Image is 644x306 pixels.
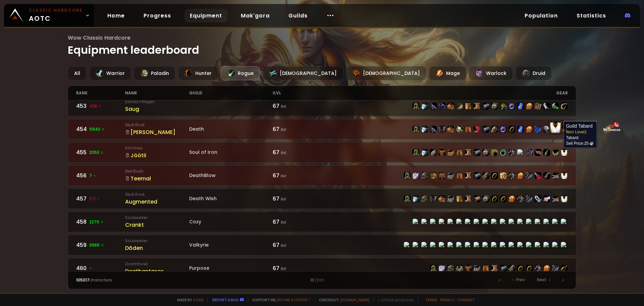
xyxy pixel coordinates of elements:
[125,174,189,183] div: Teemal
[429,66,466,80] div: Mage
[561,103,568,110] img: item-17069
[404,195,411,202] img: item-16821
[68,119,577,139] a: 4545942 Skull Rock[PERSON_NAME]Death67 ilvlitem-16908item-18404item-16823item-3342item-16905item-...
[76,277,199,283] div: characters
[447,265,454,272] img: item-22008
[273,218,322,226] div: 67
[447,126,454,133] img: item-16905
[491,149,498,156] img: item-19384
[273,148,322,157] div: 67
[29,7,83,13] small: Classic Hardcore
[68,34,577,42] span: Wow Classic Hardcore
[430,126,437,133] img: item-16823
[76,148,125,157] div: 455
[413,172,419,179] img: item-15411
[465,126,472,133] img: item-16909
[76,241,125,249] div: 459
[102,9,130,23] a: Home
[535,265,541,272] img: item-13965
[281,173,286,179] small: ilvl
[500,126,506,133] img: item-17063
[439,126,445,133] img: item-3342
[76,125,125,133] div: 454
[76,86,125,100] div: rank
[68,34,577,58] h1: Equipment leaderboard
[413,149,419,156] img: item-16908
[277,297,311,302] a: Buy me a coffee
[76,264,125,272] div: 460
[430,265,437,272] img: item-16908
[281,196,286,202] small: ilvl
[561,265,568,272] img: item-18323
[173,297,203,302] span: Made by
[68,96,577,116] a: 453428 Defias PillagerSaug67 ilvlitem-16908item-18404item-16823item-4335item-16820item-16827item-...
[273,241,322,249] div: 67
[491,195,498,202] img: item-18500
[89,66,131,80] div: Warrior
[421,172,428,179] img: item-22008
[125,168,189,174] small: Nek'Rosh
[517,265,524,272] img: item-18500
[430,103,437,110] img: item-16823
[439,172,445,179] img: item-19834
[465,195,472,202] img: item-16906
[125,244,189,252] div: Dõden
[552,103,559,110] img: item-19866
[474,126,480,133] img: item-19906
[125,99,189,105] small: Defias Pillager
[425,297,437,302] a: Terms
[535,195,541,202] img: item-18832
[543,265,550,272] img: item-11815
[413,103,419,110] img: item-16908
[281,103,286,109] small: ilvl
[421,126,428,133] img: item-18404
[125,145,189,151] small: Stitches
[76,171,125,180] div: 456
[526,126,533,133] img: item-11815
[440,297,454,302] a: Privacy
[465,265,472,272] img: item-16721
[552,172,559,179] img: item-12651
[340,297,370,302] a: [DOMAIN_NAME]
[404,172,411,179] img: item-22718
[456,126,463,133] img: item-20216
[89,173,97,179] span: 7
[469,66,513,80] div: Warlock
[89,149,104,156] span: 2053
[482,149,489,156] img: item-22006
[89,103,102,109] span: 428
[517,172,524,179] img: item-11815
[263,66,343,80] div: [DEMOGRAPHIC_DATA]
[517,195,524,202] img: item-13965
[456,195,463,202] img: item-22007
[273,264,322,272] div: 67
[584,141,593,146] span: 25
[526,149,533,156] img: item-21406
[474,265,480,272] img: item-22002
[491,172,498,179] img: item-18500
[138,9,176,23] a: Progress
[508,149,515,156] img: item-13965
[526,265,533,272] img: item-18500
[346,66,426,80] div: [DEMOGRAPHIC_DATA]
[566,130,587,134] span: Item Level 1
[125,151,189,160] div: Jöötii
[374,297,414,302] span: v. d752d5 - production
[474,103,480,110] img: item-22003
[535,126,541,133] img: item-15789
[125,221,189,229] div: Crankt
[543,172,550,179] img: item-13368
[430,149,437,156] img: item-19835
[482,103,489,110] img: item-22004
[189,126,273,133] div: Death
[465,149,472,156] img: item-22003
[421,103,428,110] img: item-18404
[517,126,524,133] img: item-18465
[456,172,463,179] img: item-16909
[516,277,525,283] span: Prev
[491,126,498,133] img: item-16826
[90,126,105,132] span: 5942
[474,149,480,156] img: item-22004
[508,126,515,133] img: item-18500
[189,149,273,156] div: Soul of Iron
